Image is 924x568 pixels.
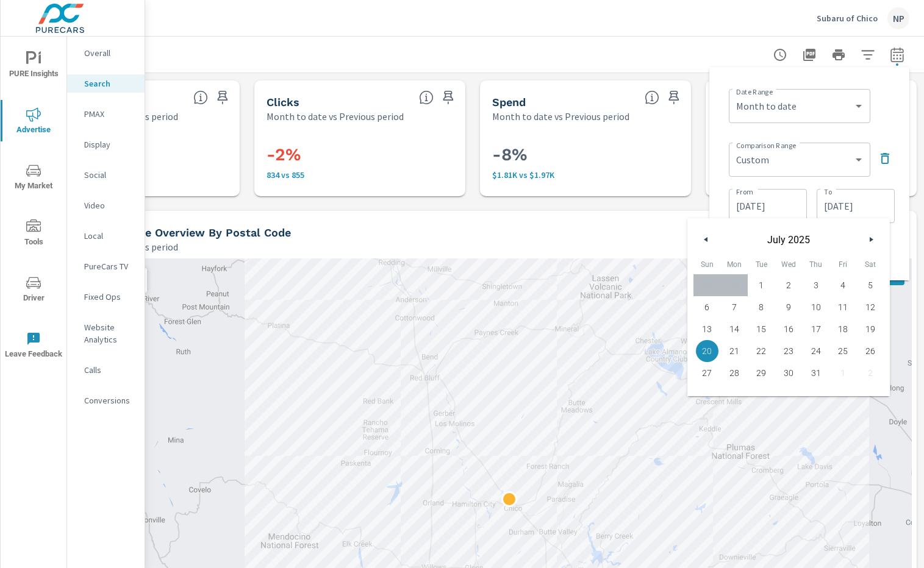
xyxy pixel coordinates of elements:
button: 8 [748,296,775,318]
span: 14 [729,318,739,340]
span: 17 [811,318,821,340]
span: 26 [865,340,875,362]
button: 5 [856,274,884,296]
div: Local [67,227,145,245]
button: 6 [693,296,721,318]
button: 21 [721,340,748,362]
button: 25 [829,340,857,362]
div: Display [67,135,145,154]
span: 25 [838,340,848,362]
p: PureCars TV [84,260,135,272]
span: Wed [775,255,803,274]
span: Save this to your personalized report [213,88,232,107]
p: Month to date vs Previous period [267,109,404,124]
span: 6 [704,296,709,318]
button: Select Date Range [885,43,909,67]
span: Driver [4,275,63,305]
span: 20 [702,340,712,362]
button: 15 [748,318,775,340]
div: PureCars TV [67,257,145,275]
span: Mon [721,255,748,274]
button: 24 [802,340,829,362]
div: Overall [67,44,145,62]
span: 15 [756,318,766,340]
span: Tools [4,219,63,249]
button: "Export Report to PDF" [797,43,822,67]
button: 27 [693,362,721,384]
button: 4 [829,274,857,296]
p: Subaru of Chico [817,13,878,24]
span: 2 [786,274,791,296]
div: PMAX [67,105,145,123]
button: 26 [856,340,884,362]
span: Tue [748,255,775,274]
div: nav menu [1,37,66,373]
span: 13 [702,318,712,340]
p: Search [84,77,135,90]
button: 11 [829,296,857,318]
span: 28 [729,362,739,384]
p: Calls [84,364,135,376]
button: 13 [693,318,721,340]
button: 31 [802,362,829,384]
p: Display [84,138,135,151]
span: 22 [756,340,766,362]
div: Conversions [67,391,145,410]
p: Website Analytics [84,321,135,346]
h5: Clicks [267,96,299,108]
h3: -2% [267,144,453,165]
span: 8 [759,296,764,318]
span: The amount of money spent on advertising during the period. [645,90,659,105]
button: Apply Filters [856,43,880,67]
span: 5 [868,274,873,296]
span: Fri [829,255,857,274]
span: The number of times an ad was shown on your behalf. [193,90,208,105]
span: 16 [784,318,793,340]
button: Print Report [826,43,851,67]
span: My Market [4,163,63,193]
div: NP [887,7,909,29]
button: 7 [721,296,748,318]
button: 2 [775,274,803,296]
p: Conversions [84,394,135,406]
span: July 2025 [715,234,862,246]
span: PURE Insights [4,51,63,81]
button: 12 [856,296,884,318]
div: Video [67,196,145,215]
p: Social [84,169,135,181]
span: 29 [756,362,766,384]
button: 3 [802,274,829,296]
button: 1 [748,274,775,296]
button: 30 [775,362,803,384]
h3: -8% [492,144,679,165]
span: 30 [784,362,793,384]
span: 27 [702,362,712,384]
div: Calls [67,361,145,379]
span: 12 [865,296,875,318]
h5: Search Performance Overview By Postal Code [41,226,291,239]
button: 22 [748,340,775,362]
span: 9 [786,296,791,318]
p: Month to date vs Previous period [492,109,629,124]
span: 10 [811,296,821,318]
span: 19 [865,318,875,340]
p: Video [84,199,135,211]
span: Thu [802,255,829,274]
span: Sat [856,255,884,274]
span: 23 [784,340,793,362]
button: 14 [721,318,748,340]
span: Advertise [4,107,63,137]
p: Overall [84,47,135,59]
span: 24 [811,340,821,362]
span: Sun [693,255,721,274]
div: Website Analytics [67,318,145,349]
span: 31 [811,362,821,384]
button: 20 [693,340,721,362]
p: Local [84,230,135,242]
p: $1,814 vs $1,969 [492,170,679,180]
button: 17 [802,318,829,340]
button: 28 [721,362,748,384]
p: Fixed Ops [84,291,135,303]
span: 7 [732,296,737,318]
div: Social [67,166,145,184]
